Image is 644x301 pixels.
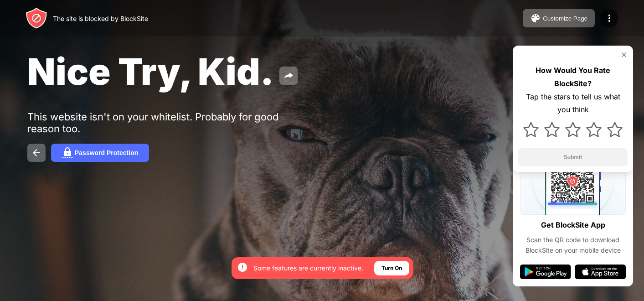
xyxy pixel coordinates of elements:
img: google-play.svg [520,265,571,279]
button: Submit [518,148,628,166]
div: Password Protection [75,149,138,156]
img: star.svg [565,122,581,137]
img: back.svg [31,147,42,158]
div: Tap the stars to tell us what you think [518,90,628,117]
img: star.svg [544,122,560,137]
div: Scan the QR code to download BlockSite on your mobile device [520,235,626,255]
div: Turn On [381,264,402,273]
div: The site is blocked by BlockSite [53,15,148,22]
div: Get BlockSite App [541,218,605,232]
div: How Would You Rate BlockSite? [518,64,628,90]
img: error-circle-white.svg [237,262,248,273]
img: pallet.svg [530,13,541,24]
div: Some features are currently inactive. [253,264,363,273]
img: star.svg [586,122,602,137]
button: Customize Page [523,9,595,27]
div: This website isn't on your whitelist. Probably for good reason too. [27,111,309,135]
img: rate-us-close.svg [620,51,628,58]
img: app-store.svg [575,265,626,279]
img: password.svg [62,147,73,158]
button: Password Protection [51,144,149,162]
img: star.svg [523,122,539,137]
img: header-logo.svg [26,7,47,29]
div: Customize Page [543,15,587,22]
img: star.svg [607,122,623,137]
img: share.svg [283,70,294,81]
img: menu-icon.svg [604,13,615,24]
span: Nice Try, Kid. [27,49,274,93]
